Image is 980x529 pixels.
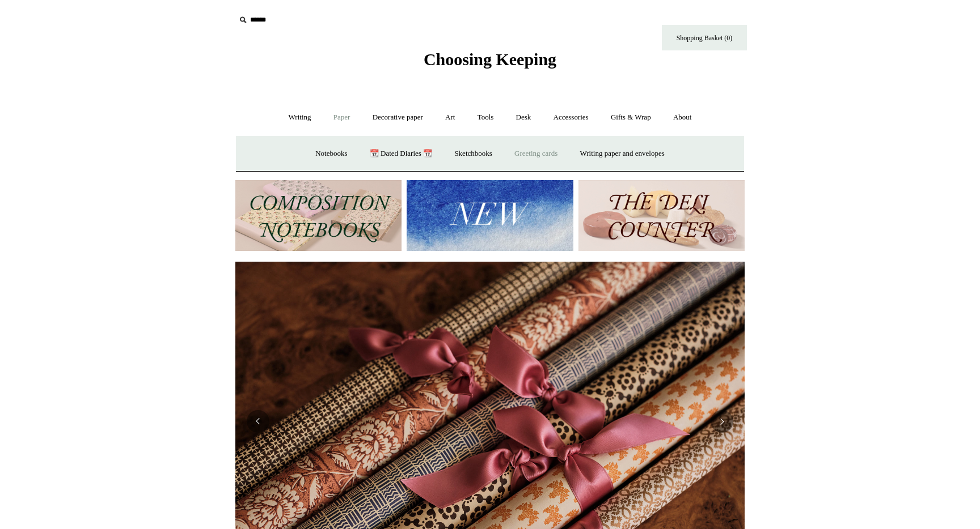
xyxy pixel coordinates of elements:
[467,103,504,133] a: Tools
[578,180,745,251] img: The Deli Counter
[504,139,568,169] a: Greeting cards
[570,139,675,169] a: Writing paper and envelopes
[362,103,433,133] a: Decorative paper
[424,50,556,69] span: Choosing Keeping
[435,103,465,133] a: Art
[543,103,599,133] a: Accessories
[407,180,573,251] img: New.jpg__PID:f73bdf93-380a-4a35-bcfe-7823039498e1
[601,103,661,133] a: Gifts & Wrap
[662,25,747,50] a: Shopping Basket (0)
[663,103,702,133] a: About
[235,180,402,251] img: 202302 Composition ledgers.jpg__PID:69722ee6-fa44-49dd-a067-31375e5d54ec
[247,410,269,433] button: Previous
[323,103,361,133] a: Paper
[506,103,542,133] a: Desk
[424,59,556,67] a: Choosing Keeping
[360,139,442,169] a: 📆 Dated Diaries 📆
[711,410,733,433] button: Next
[305,139,357,169] a: Notebooks
[278,103,322,133] a: Writing
[444,139,502,169] a: Sketchbooks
